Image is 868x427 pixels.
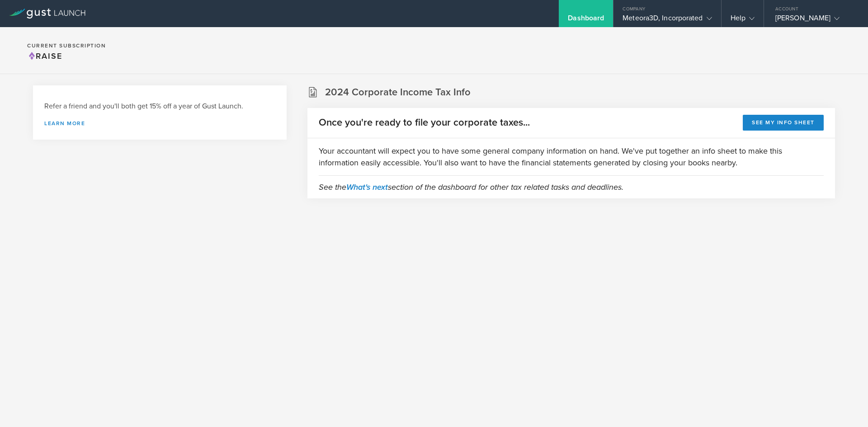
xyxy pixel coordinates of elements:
[44,101,275,112] h3: Refer a friend and you'll both get 15% off a year of Gust Launch.
[346,182,388,192] a: What's next
[27,43,106,48] h2: Current Subscription
[44,121,275,126] a: Learn more
[623,14,712,27] div: Meteora3D, Incorporated
[568,14,604,27] div: Dashboard
[319,182,623,192] em: See the section of the dashboard for other tax related tasks and deadlines.
[325,86,471,99] h2: 2024 Corporate Income Tax Info
[319,145,824,169] p: Your accountant will expect you to have some general company information on hand. We've put toget...
[27,51,62,61] span: Raise
[319,116,530,129] h2: Once you're ready to file your corporate taxes...
[731,14,755,27] div: Help
[775,14,852,27] div: [PERSON_NAME]
[743,115,824,131] button: See my info sheet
